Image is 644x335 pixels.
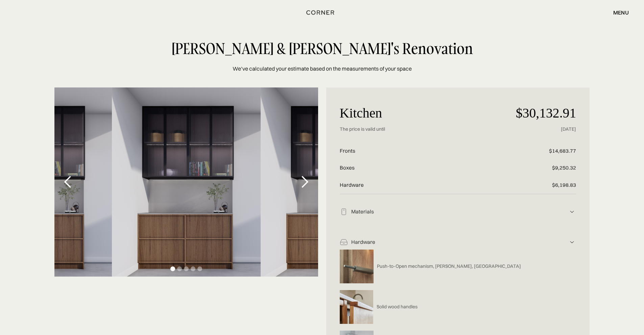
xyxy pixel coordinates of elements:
[291,87,318,277] div: next slide
[340,177,498,194] p: Hardware
[497,143,576,160] p: $14,683.77
[348,208,568,215] div: Materials
[170,266,175,271] div: Show slide 1 of 5
[191,266,195,271] div: Show slide 4 of 5
[54,87,81,277] div: previous slide
[233,65,412,73] p: We’ve calculated your estimate based on the measurements of your space
[340,101,498,126] p: Kitchen
[348,239,568,246] div: Hardware
[340,126,498,132] p: The price is valid until
[613,10,629,15] div: menu
[497,126,576,132] p: [DATE]
[497,177,576,194] p: $6,198.83
[54,87,318,277] div: carousel
[184,266,189,271] div: Show slide 3 of 5
[297,8,347,17] a: home
[340,159,498,177] p: Boxes
[340,143,498,160] p: Fronts
[606,7,629,18] div: menu
[54,87,318,277] div: 1 of 5
[377,263,521,269] p: Push-to-Open mechanism, [PERSON_NAME], [GEOGRAPHIC_DATA]
[497,101,576,126] p: $30,132.91
[197,266,202,271] div: Show slide 5 of 5
[163,41,481,56] div: [PERSON_NAME] & [PERSON_NAME]'s Renovation
[177,266,182,271] div: Show slide 2 of 5
[377,304,418,310] p: Solid wood handles
[497,159,576,177] p: $9,250.32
